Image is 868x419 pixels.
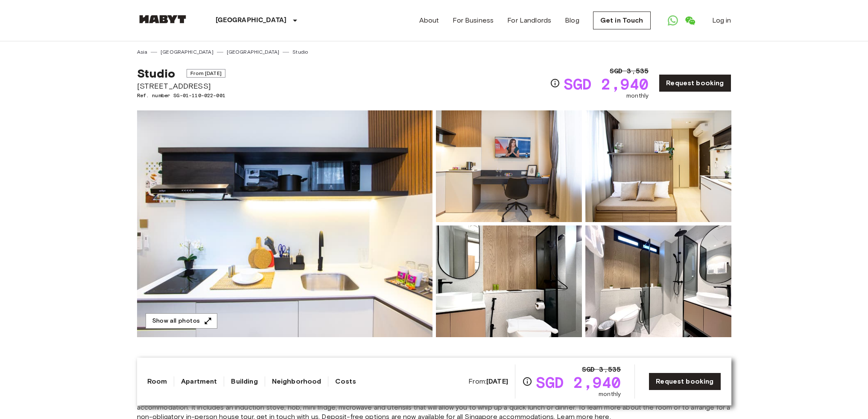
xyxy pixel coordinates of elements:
a: Log in [712,15,731,26]
span: SGD 2,940 [536,375,621,390]
p: [GEOGRAPHIC_DATA] [216,15,287,26]
img: Picture of unit SG-01-110-022-001 [436,110,582,222]
a: Apartment [181,376,217,387]
a: Open WeChat [681,12,698,29]
a: Blog [565,15,579,26]
img: Picture of unit SG-01-110-022-001 [585,225,731,337]
a: For Landlords [507,15,551,26]
img: Picture of unit SG-01-110-022-001 [585,110,731,222]
a: Request booking [659,74,731,92]
a: About [419,15,439,26]
span: Ref. number SG-01-110-022-001 [137,92,225,99]
a: Get in Touch [593,12,651,29]
a: For Business [453,15,494,26]
img: Marketing picture of unit SG-01-110-022-001 [137,110,433,337]
span: monthly [626,92,649,100]
a: Costs [335,376,356,387]
img: Habyt [137,15,188,23]
span: monthly [599,390,621,399]
span: SGD 3,535 [610,66,649,76]
a: [GEOGRAPHIC_DATA] [227,48,280,56]
a: Request booking [649,373,721,390]
svg: Check cost overview for full price breakdown. Please note that discounts apply to new joiners onl... [522,376,532,387]
a: Neighborhood [272,376,321,387]
svg: Check cost overview for full price breakdown. Please note that discounts apply to new joiners onl... [550,78,560,88]
a: [GEOGRAPHIC_DATA] [161,48,213,56]
button: Show all photos [146,313,217,329]
span: SGD 3,535 [582,364,621,375]
a: Room [147,376,167,387]
img: Picture of unit SG-01-110-022-001 [436,225,582,337]
a: Studio [292,48,308,56]
a: Open WhatsApp [664,12,681,29]
b: [DATE] [486,377,508,385]
span: Studio [137,66,175,81]
a: Asia [137,48,148,56]
a: Building [231,376,257,387]
span: From [DATE] [187,69,225,78]
span: [STREET_ADDRESS] [137,81,225,92]
span: SGD 2,940 [564,76,649,92]
span: From: [468,377,508,386]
